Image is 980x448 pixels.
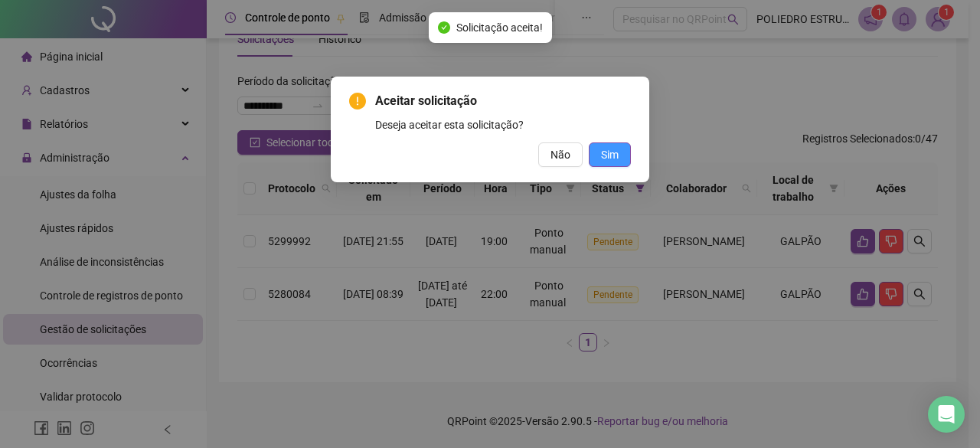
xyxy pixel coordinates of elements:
span: Solicitação aceita! [456,19,543,36]
button: Não [538,142,583,167]
button: Sim [589,142,631,167]
span: Sim [601,146,619,163]
span: check-circle [438,21,450,34]
div: Open Intercom Messenger [928,396,965,433]
span: Aceitar solicitação [375,92,631,110]
span: Não [550,146,570,163]
span: exclamation-circle [349,93,366,110]
div: Deseja aceitar esta solicitação? [375,116,631,133]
